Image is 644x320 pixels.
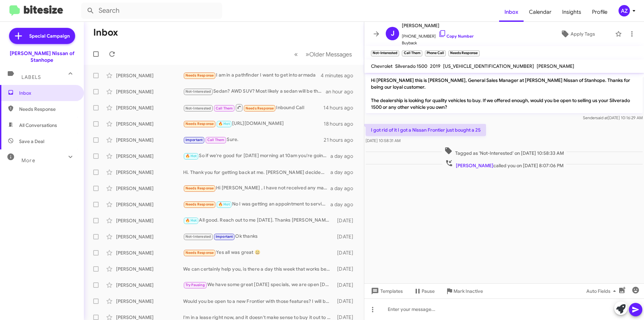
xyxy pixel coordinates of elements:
[21,74,41,80] span: Labels
[19,138,44,145] span: Save a Deal
[183,281,334,289] div: We have some great [DATE] specials, we are open [DATE] from 9-5 does the morning or afternoon.
[330,153,359,159] div: a day ago
[290,47,356,61] nav: Page navigation example
[391,28,394,39] span: J
[448,50,479,56] small: Needs Response
[402,30,474,40] span: [PHONE_NUMBER]
[587,2,613,22] a: Profile
[571,28,595,40] span: Apply Tags
[442,159,566,169] span: called you on [DATE] 8:07:06 PM
[596,115,608,120] span: said at
[116,72,183,79] div: [PERSON_NAME]
[19,90,76,96] span: Inbox
[183,103,323,112] div: Inbound Call
[537,63,574,69] span: [PERSON_NAME]
[366,74,643,113] p: Hi [PERSON_NAME] this is [PERSON_NAME], General Sales Manager at [PERSON_NAME] Nissan of Stanhope...
[583,115,643,120] span: Sender [DATE] 10:16:29 AM
[321,72,359,79] div: 4 minutes ago
[557,2,587,22] a: Insights
[364,285,408,297] button: Templates
[425,50,446,56] small: Phone Call
[183,88,326,95] div: Sedan? AWD SUV? Most likely a sedan will be the least expensive in this market.
[619,5,630,16] div: AZ
[370,285,403,297] span: Templates
[116,104,183,111] div: [PERSON_NAME]
[93,27,118,38] h1: Inbox
[116,233,183,240] div: [PERSON_NAME]
[216,106,233,110] span: Call Them
[116,169,183,176] div: [PERSON_NAME]
[21,157,35,164] span: More
[116,201,183,208] div: [PERSON_NAME]
[185,186,214,190] span: Needs Response
[524,2,557,22] span: Calendar
[185,106,211,110] span: Not-Interested
[183,233,334,240] div: Ok thanks
[216,234,233,239] span: Important
[183,184,330,192] div: Hi [PERSON_NAME] , I have not received any mail coupons for service as I have in the past . Can y...
[185,234,211,239] span: Not-Interested
[334,298,359,305] div: [DATE]
[116,137,183,143] div: [PERSON_NAME]
[116,217,183,224] div: [PERSON_NAME]
[116,266,183,272] div: [PERSON_NAME]
[185,218,197,223] span: 🔥 Hot
[116,298,183,305] div: [PERSON_NAME]
[183,152,330,160] div: So if we're good for [DATE] morning at 10am you're going to be working with my sales pro [PERSON_...
[402,21,474,30] span: [PERSON_NAME]
[306,50,309,58] span: »
[294,50,298,58] span: «
[116,153,183,159] div: [PERSON_NAME]
[324,137,359,143] div: 21 hours ago
[207,138,225,142] span: Call Them
[183,298,334,305] div: Would you be open to a new Frontier with those features? I will be able to give you a fantastic d...
[371,63,392,69] span: Chevrolet
[116,249,183,256] div: [PERSON_NAME]
[442,147,567,156] span: Tagged as 'Not-Interested' on [DATE] 10:58:33 AM
[499,2,524,22] span: Inbox
[613,5,637,16] button: AZ
[183,169,330,176] div: Hi. Thank you for getting back at me. [PERSON_NAME] decided to go with a different car. Thank you...
[183,72,321,79] div: I am in a pathfinder I want to get into armada
[218,122,230,126] span: 🔥 Hot
[371,50,399,56] small: Not-Interested
[183,120,324,128] div: [URL][DOMAIN_NAME]
[543,28,612,40] button: Apply Tags
[453,285,483,297] span: Mark Inactive
[324,121,359,127] div: 18 hours ago
[323,104,359,111] div: 14 hours ago
[116,121,183,127] div: [PERSON_NAME]
[185,283,205,287] span: Try Pausing
[81,3,222,19] input: Search
[183,200,330,208] div: No I was getting an appointment to service my car which was done [DATE] . Please take me off ur l...
[185,122,214,126] span: Needs Response
[408,285,440,297] button: Pause
[185,73,214,78] span: Needs Response
[430,63,440,69] span: 2019
[116,88,183,95] div: [PERSON_NAME]
[334,282,359,288] div: [DATE]
[334,217,359,224] div: [DATE]
[440,285,488,297] button: Mark Inactive
[218,202,230,207] span: 🔥 Hot
[19,106,76,112] span: Needs Response
[422,285,435,297] span: Pause
[395,63,427,69] span: Silverado 1500
[185,250,214,255] span: Needs Response
[116,185,183,192] div: [PERSON_NAME]
[402,50,422,56] small: Call Them
[183,136,324,144] div: Sure.
[366,124,486,136] p: I got rid of it I got a Nissan Frontier just bought a 25
[183,249,334,257] div: Yes all was great 😃
[334,266,359,272] div: [DATE]
[9,28,75,44] a: Special Campaign
[330,201,359,208] div: a day ago
[302,47,356,61] button: Next
[334,233,359,240] div: [DATE]
[456,163,493,169] span: [PERSON_NAME]
[185,89,211,94] span: Not-Interested
[185,138,203,142] span: Important
[246,106,274,110] span: Needs Response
